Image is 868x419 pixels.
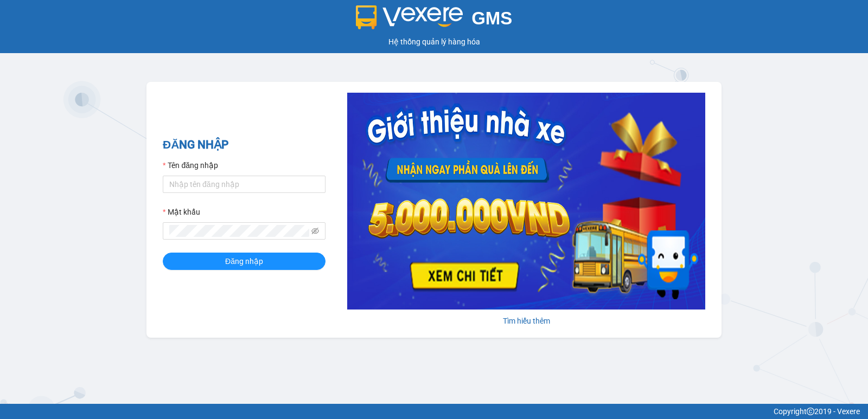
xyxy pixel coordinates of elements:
div: Hệ thống quản lý hàng hóa [3,36,865,48]
label: Mật khẩu [163,206,200,218]
button: Đăng nhập [163,253,325,270]
img: logo 2 [356,5,463,29]
input: Mật khẩu [169,225,309,237]
img: banner-0 [347,93,705,310]
div: Copyright 2019 - Vexere [8,405,860,417]
h2: ĐĂNG NHẬP [163,136,325,154]
div: Tìm hiểu thêm [347,315,705,327]
input: Tên đăng nhập [163,176,325,193]
span: Đăng nhập [225,255,263,267]
span: copyright [807,408,814,415]
a: GMS [356,16,513,25]
span: eye-invisible [311,227,319,235]
label: Tên đăng nhập [163,159,218,171]
span: GMS [471,8,512,28]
